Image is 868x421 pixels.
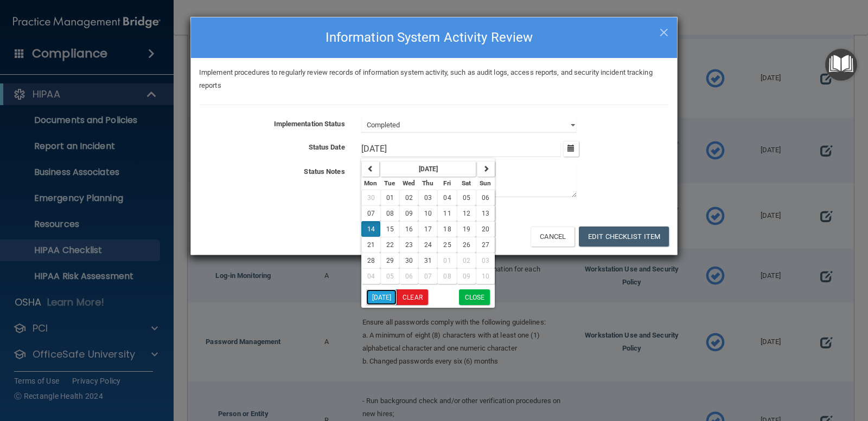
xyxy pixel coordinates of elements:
small: Thursday [422,179,433,187]
span: 23 [405,241,413,249]
small: Friday [443,179,451,187]
span: 28 [367,257,375,264]
span: 26 [463,241,470,249]
span: 21 [367,241,375,249]
button: Cancel [531,226,575,247]
button: 03 [476,252,495,268]
button: 20 [476,221,495,237]
span: 07 [367,210,375,217]
span: 09 [405,210,413,217]
span: 12 [463,210,470,217]
small: Sunday [480,179,491,187]
button: 23 [399,237,418,252]
button: 01 [380,190,399,205]
button: 16 [399,221,418,237]
span: 03 [482,257,489,264]
small: Saturday [462,179,471,187]
button: 10 [418,205,437,221]
button: 02 [399,190,418,205]
span: 11 [443,210,451,217]
b: Status Notes [304,167,344,176]
span: 08 [386,210,394,217]
span: 17 [424,225,432,233]
button: 07 [361,205,380,221]
button: 10 [476,268,495,284]
b: Implementation Status [274,120,345,128]
span: 05 [463,194,470,202]
small: Tuesday [384,179,395,187]
button: 25 [437,237,456,252]
span: 02 [463,257,470,264]
span: 08 [443,273,451,280]
button: Open Resource Center [825,49,857,81]
span: 18 [443,225,451,233]
button: 26 [457,237,476,252]
h4: Information System Activity Review [199,25,669,49]
button: 08 [437,268,456,284]
div: Implement procedures to regularly review records of information system activity, such as audit lo... [191,66,677,92]
button: 04 [437,190,456,205]
button: 07 [418,268,437,284]
button: Edit Checklist Item [579,226,669,247]
button: 29 [380,252,399,268]
button: 17 [418,221,437,237]
span: 04 [367,273,375,280]
button: 14 [361,221,380,237]
button: 21 [361,237,380,252]
button: 02 [457,252,476,268]
span: 27 [482,241,489,249]
span: 25 [443,241,451,249]
button: 05 [457,190,476,205]
button: 06 [399,268,418,284]
span: 02 [405,194,413,202]
strong: [DATE] [419,165,438,173]
button: 04 [361,268,380,284]
span: 01 [386,194,394,202]
b: Status Date [309,143,345,151]
button: 12 [457,205,476,221]
button: 01 [437,252,456,268]
span: 13 [482,210,489,217]
span: 30 [367,194,375,202]
button: Clear [397,289,428,305]
span: 22 [386,241,394,249]
button: 30 [399,252,418,268]
small: Wednesday [403,179,415,187]
button: 31 [418,252,437,268]
button: 11 [437,205,456,221]
small: Monday [364,179,377,187]
span: 03 [424,194,432,202]
button: Close [459,289,490,305]
button: 03 [418,190,437,205]
button: 13 [476,205,495,221]
button: 19 [457,221,476,237]
span: 01 [443,257,451,264]
span: 09 [463,273,470,280]
button: 15 [380,221,399,237]
button: 22 [380,237,399,252]
button: [DATE] [366,289,397,305]
span: 31 [424,257,432,264]
button: 05 [380,268,399,284]
button: 18 [437,221,456,237]
span: 19 [463,225,470,233]
button: 24 [418,237,437,252]
span: 16 [405,225,413,233]
button: 09 [457,268,476,284]
button: 28 [361,252,380,268]
span: 05 [386,273,394,280]
span: 06 [405,273,413,280]
button: 06 [476,190,495,205]
button: 30 [361,190,380,205]
span: 07 [424,273,432,280]
span: 06 [482,194,489,202]
span: 10 [424,210,432,217]
span: 14 [367,225,375,233]
button: 08 [380,205,399,221]
span: 24 [424,241,432,249]
span: 15 [386,225,394,233]
button: 27 [476,237,495,252]
span: 20 [482,225,489,233]
span: 29 [386,257,394,264]
span: 30 [405,257,413,264]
